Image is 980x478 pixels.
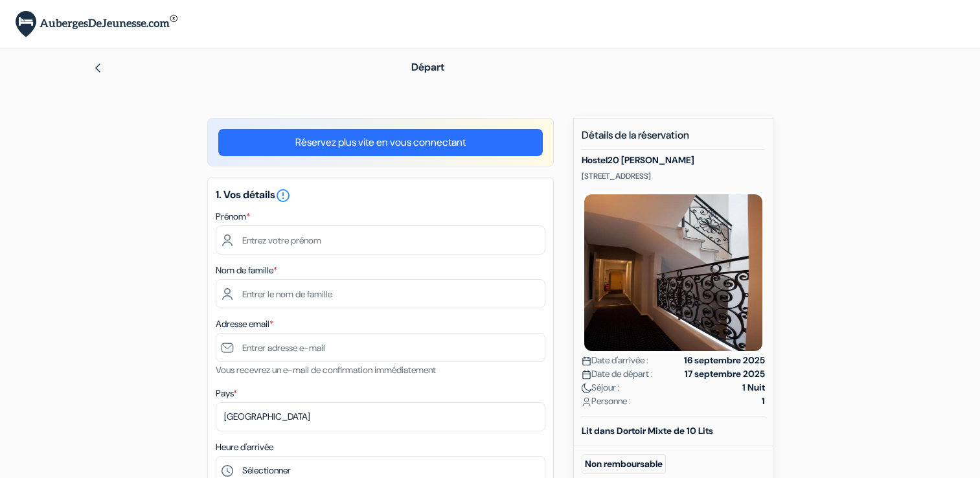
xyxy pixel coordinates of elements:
img: user_icon.svg [582,397,591,407]
span: Séjour : [582,381,620,394]
h5: Hostel20 [PERSON_NAME] [582,155,765,166]
img: calendar.svg [582,356,591,366]
i: error_outline [275,188,291,203]
strong: 1 [762,394,765,408]
h5: Détails de la réservation [582,129,765,150]
img: moon.svg [582,383,591,393]
input: Entrer le nom de famille [216,279,545,308]
span: Date d'arrivée : [582,354,648,367]
strong: 1 Nuit [742,381,765,394]
label: Pays [216,387,237,400]
label: Heure d'arrivée [216,440,273,454]
span: Date de départ : [582,367,653,381]
img: AubergesDeJeunesse.com [16,11,177,38]
small: Vous recevrez un e-mail de confirmation immédiatement [216,364,436,376]
strong: 16 septembre 2025 [684,354,765,367]
label: Adresse email [216,317,273,331]
h5: 1. Vos détails [216,188,545,203]
small: Non remboursable [582,454,666,474]
span: Départ [411,60,444,74]
label: Prénom [216,210,250,223]
label: Nom de famille [216,264,277,277]
strong: 17 septembre 2025 [685,367,765,381]
a: Réservez plus vite en vous connectant [218,129,543,156]
input: Entrez votre prénom [216,225,545,255]
a: error_outline [275,188,291,201]
p: [STREET_ADDRESS] [582,171,765,181]
input: Entrer adresse e-mail [216,333,545,362]
img: left_arrow.svg [93,63,103,73]
img: calendar.svg [582,370,591,380]
span: Personne : [582,394,631,408]
b: Lit dans Dortoir Mixte de 10 Lits [582,425,713,437]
